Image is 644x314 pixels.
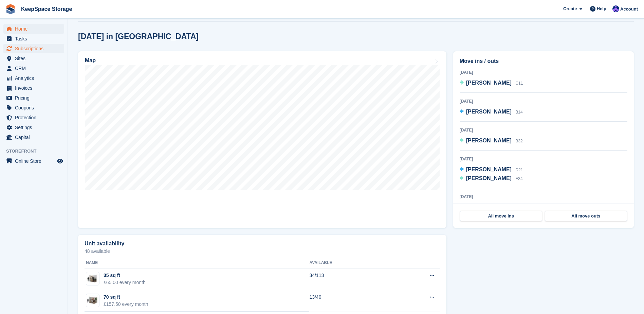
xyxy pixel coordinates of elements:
[3,123,64,132] a: menu
[612,5,619,12] img: Chloe Clark
[460,79,523,88] a: [PERSON_NAME] C11
[15,73,56,83] span: Analytics
[85,258,309,268] th: Name
[15,24,56,34] span: Home
[3,83,64,93] a: menu
[104,301,148,308] div: £157.50 every month
[6,148,68,155] span: Storefront
[78,32,199,41] h2: [DATE] in [GEOGRAPHIC_DATA]
[460,137,523,145] a: [PERSON_NAME] B32
[3,133,64,142] a: menu
[460,57,627,65] h2: Move ins / outs
[309,290,389,312] td: 13/40
[563,5,577,12] span: Create
[18,3,75,15] a: KeepSpace Storage
[597,5,606,12] span: Help
[104,272,146,279] div: 35 sq ft
[309,268,389,290] td: 34/113
[3,103,64,112] a: menu
[3,73,64,83] a: menu
[15,113,56,122] span: Protection
[460,211,542,222] a: All move ins
[545,211,627,222] a: All move outs
[3,54,64,63] a: menu
[466,167,512,172] span: [PERSON_NAME]
[515,139,522,143] span: B32
[15,34,56,43] span: Tasks
[460,165,523,174] a: [PERSON_NAME] D21
[3,44,64,53] a: menu
[15,83,56,93] span: Invoices
[620,6,638,13] span: Account
[56,157,64,165] a: Preview store
[460,174,523,183] a: [PERSON_NAME] E34
[460,194,627,200] div: [DATE]
[15,103,56,112] span: Coupons
[5,4,16,14] img: stora-icon-8386f47178a22dfd0bd8f6a31ec36ba5ce8667c1dd55bd0f319d3a0aa187defe.svg
[3,93,64,103] a: menu
[460,69,627,75] div: [DATE]
[15,93,56,103] span: Pricing
[3,156,64,166] a: menu
[15,156,56,166] span: Online Store
[460,156,627,162] div: [DATE]
[3,24,64,34] a: menu
[460,108,523,117] a: [PERSON_NAME] B14
[104,294,148,301] div: 70 sq ft
[86,274,99,284] img: 32-sqft-unit.jpg
[15,133,56,142] span: Capital
[515,168,523,172] span: D21
[3,64,64,73] a: menu
[460,127,627,133] div: [DATE]
[515,110,522,115] span: B14
[85,241,124,247] h2: Unit availability
[15,54,56,63] span: Sites
[3,34,64,43] a: menu
[15,123,56,132] span: Settings
[15,44,56,53] span: Subscriptions
[86,295,99,305] img: 64-sqft-unit.jpg
[309,258,389,268] th: Available
[104,279,146,286] div: £65.00 every month
[460,98,627,104] div: [DATE]
[466,175,512,181] span: [PERSON_NAME]
[515,81,523,86] span: C11
[466,80,512,86] span: [PERSON_NAME]
[85,57,96,64] h2: Map
[78,51,446,228] a: Map
[466,109,512,115] span: [PERSON_NAME]
[3,113,64,122] a: menu
[85,249,440,254] p: 48 available
[515,176,522,181] span: E34
[466,138,512,143] span: [PERSON_NAME]
[15,64,56,73] span: CRM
